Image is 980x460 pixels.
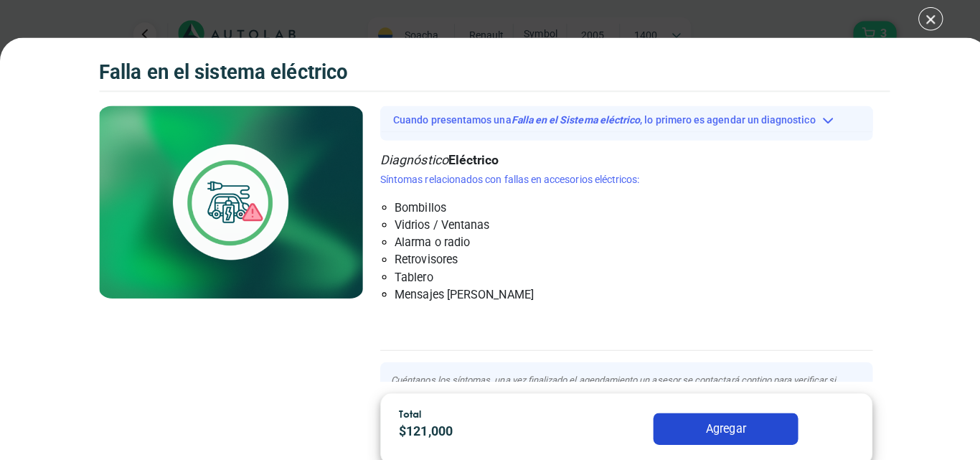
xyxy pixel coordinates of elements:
[444,151,494,166] span: Eléctrico
[377,171,865,186] p: Síntomas relacionados con fallas en accesorios eléctricos:
[647,409,791,441] button: Agregar
[377,108,865,131] button: Cuando presentamos unaFalla en el Sistema eléctrico, lo primero es agendar un diagnostico
[391,266,770,283] li: Tablero
[98,60,344,84] h3: Falla en el Sistema eléctrico
[391,197,770,215] li: Bombillos
[395,403,418,416] span: Total
[391,283,770,301] li: Mensajes [PERSON_NAME]
[391,249,770,266] li: Retrovisores
[395,418,570,437] p: $ 121,000
[391,232,770,249] li: Alarma o radio
[377,151,444,166] span: Diagnóstico
[391,215,770,232] li: Vidrios / Ventanas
